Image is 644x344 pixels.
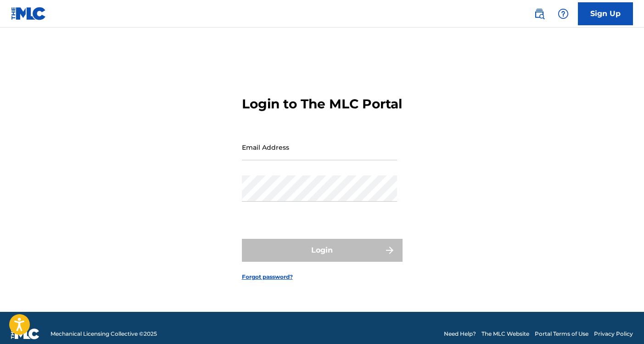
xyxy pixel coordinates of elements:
a: Portal Terms of Use [535,330,588,338]
a: Public Search [530,5,549,23]
img: logo [11,328,39,339]
img: search [534,8,545,19]
span: Mechanical Licensing Collective © 2025 [50,330,157,338]
img: MLC Logo [11,7,46,20]
a: The MLC Website [482,330,529,338]
a: Privacy Policy [594,330,633,338]
a: Forgot password? [242,273,293,281]
a: Need Help? [444,330,476,338]
a: Sign Up [578,2,633,25]
img: help [558,8,569,19]
h3: Login to The MLC Portal [242,96,402,112]
div: Help [554,5,572,23]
